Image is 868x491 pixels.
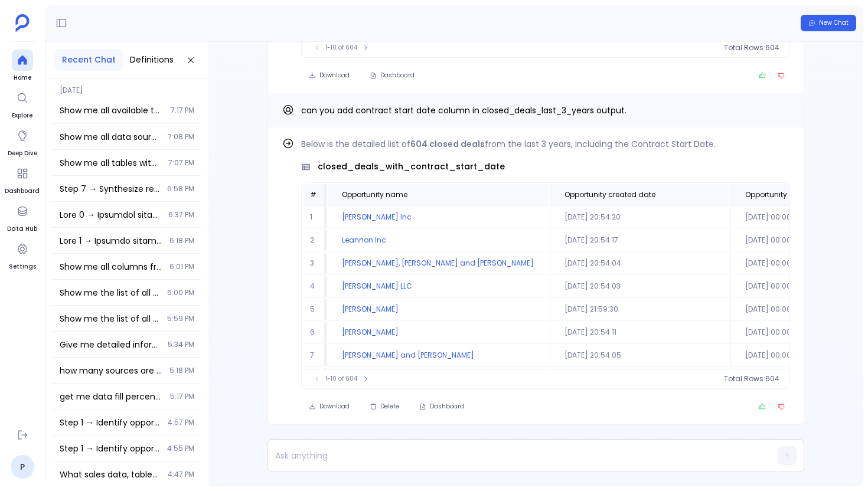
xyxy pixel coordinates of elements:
[550,207,729,228] td: [DATE] 20:54:20
[325,374,357,384] span: 1-10 of 604
[5,186,40,196] span: Dashboard
[60,104,164,116] span: Show me all available tables and their column count, grouped by data source
[60,313,160,325] span: Show me the list of all columns from Product Usage table
[328,322,549,343] td: [PERSON_NAME]
[550,368,729,389] td: [DATE] 20:54:07
[342,190,407,199] span: Opportunity name
[5,163,40,196] a: Dashboard
[362,67,422,84] button: Dashboard
[303,345,327,366] td: 7
[169,366,194,375] span: 5:18 PM
[7,201,37,234] a: Data Hub
[12,50,33,83] a: Home
[168,340,194,349] span: 5:34 PM
[380,71,415,80] span: Dashboard
[169,262,194,271] span: 6:01 PM
[167,184,194,194] span: 6:58 PM
[318,161,505,173] span: closed_deals_with_contract_start_date
[301,137,789,151] p: Below is the detailed list of from the last 3 years, including the Contract Start Date.
[380,402,399,411] span: Delete
[60,261,162,273] span: Show me all columns from product_usage table and product_usage_extended table specifically
[167,288,194,297] span: 6:00 PM
[15,14,30,32] img: petavue logo
[303,322,327,343] td: 6
[410,138,485,150] strong: 604 closed deals
[550,230,729,251] td: [DATE] 20:54:17
[171,106,194,115] span: 7:17 PM
[430,402,464,411] span: Dashboard
[168,418,194,427] span: 4:57 PM
[328,253,549,274] td: [PERSON_NAME], [PERSON_NAME] and [PERSON_NAME]
[8,149,37,158] span: Deep Dive
[303,299,327,320] td: 5
[328,207,549,228] td: [PERSON_NAME] Inc
[60,417,161,428] span: Step 1 → Identify opportunities stalled in current stage for >60 days Query the salesforce_opport...
[60,235,162,247] span: Step 3 → Extract comprehensive call activity data for stalled opportunities from Step 1 using CAL...
[168,158,194,168] span: 7:07 PM
[550,345,729,366] td: [DATE] 20:54:05
[8,125,37,158] a: Deep Dive
[412,398,472,415] button: Dashboard
[168,132,194,142] span: 7:08 PM
[60,157,161,169] span: Show me all tables with their column counts, specifically list tables that have more than 9 columns
[550,299,729,320] td: [DATE] 21:59:30
[328,345,549,366] td: [PERSON_NAME] and [PERSON_NAME]
[765,43,779,53] span: 604
[168,470,194,479] span: 4:47 PM
[60,443,160,454] span: Step 1 → Identify opportunities stalled in current stage for >60 days Query the salesforce_opport...
[60,365,162,377] span: how many sources are there in my system how many tables are enabled ?
[745,190,827,199] span: Opportunity close date
[123,49,181,71] button: Definitions
[550,253,729,274] td: [DATE] 20:54:04
[170,392,194,401] span: 5:17 PM
[55,49,123,71] button: Recent Chat
[724,43,765,53] span: Total Rows:
[168,210,194,220] span: 6:37 PM
[60,131,161,143] span: Show me all data sources and tables with their column counts. I need to see which tables have mor...
[801,15,856,31] button: New Chat
[303,253,327,274] td: 3
[301,67,357,84] button: Download
[167,314,194,323] span: 5:59 PM
[328,299,549,320] td: [PERSON_NAME]
[328,368,549,389] td: [PERSON_NAME]
[362,398,407,415] button: Delete
[301,104,626,116] span: can you add contract start date column in closed_deals_last_3_years output.
[328,276,549,297] td: [PERSON_NAME] LLC
[12,87,33,120] a: Explore
[303,207,327,228] td: 1
[303,368,327,389] td: 8
[550,322,729,343] td: [DATE] 20:54:11
[167,444,194,453] span: 4:55 PM
[60,209,161,221] span: Step 3 → Generate actionable risk customer insights and recommendations based on Step 2 enriched ...
[819,19,849,27] span: New Chat
[319,71,350,80] span: Download
[765,374,779,384] span: 604
[12,111,33,120] span: Explore
[328,230,549,251] td: Leannon Inc
[303,230,327,251] td: 2
[60,391,163,402] span: get me data fill percentage of id column in account table
[60,339,161,351] span: Give me detailed information about the Type column in salesforce_opportunities table including da...
[169,236,194,245] span: 6:18 PM
[564,190,655,199] span: Opportunity created date
[9,238,36,271] a: Settings
[12,73,33,83] span: Home
[724,374,765,384] span: Total Rows:
[301,398,357,415] button: Download
[60,183,160,195] span: Step 7 → Synthesize reactivation strategy insights by industry, deal size, stage, and rep perform...
[550,276,729,297] td: [DATE] 20:54:03
[7,224,37,234] span: Data Hub
[60,287,160,299] span: Show me the list of all columns specifically from product_usage and product_usage_extended tables
[60,469,161,480] span: What sales data, tables, and metrics are available for benchmarking analysis? Show me sales-relat...
[303,276,327,297] td: 4
[319,402,350,411] span: Download
[325,43,357,53] span: 1-10 of 604
[11,455,34,479] a: P
[53,78,201,95] span: [DATE]
[310,189,316,199] span: #
[9,262,36,271] span: Settings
